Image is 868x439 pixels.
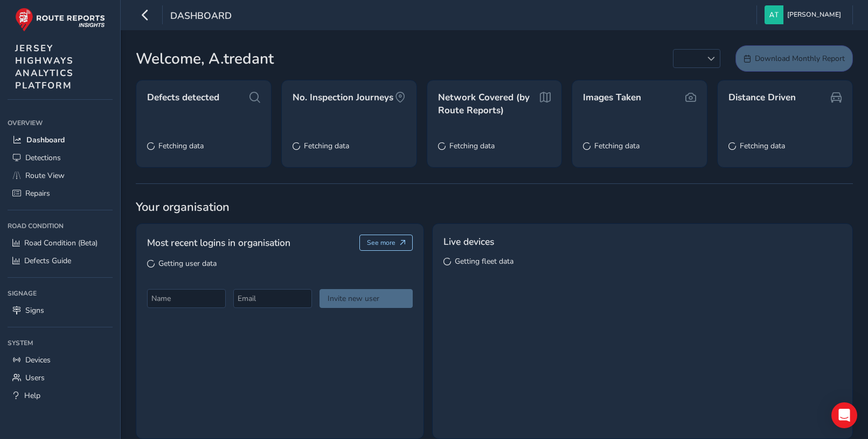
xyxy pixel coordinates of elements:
span: [PERSON_NAME] [787,5,841,24]
input: Email [233,289,312,308]
span: Detections [25,153,61,163]
span: Fetching data [449,141,495,151]
span: Distance Driven [728,91,796,104]
a: Road Condition (Beta) [8,234,113,252]
div: Road Condition [8,218,113,234]
span: Fetching data [304,141,349,151]
a: Dashboard [8,131,113,149]
button: [PERSON_NAME] [765,5,845,24]
img: diamond-layout [765,5,783,24]
img: rr logo [15,8,105,32]
div: Overview [8,115,113,131]
span: Your organisation [136,199,853,215]
span: Signs [25,305,44,315]
span: Fetching data [594,141,640,151]
span: Getting fleet data [455,256,513,266]
span: Live devices [443,235,494,249]
span: JERSEY HIGHWAYS ANALYTICS PLATFORM [15,42,74,92]
span: Welcome, A.tredant [136,47,274,70]
span: Dashboard [26,135,65,145]
input: Name [147,289,226,308]
a: Devices [8,351,113,369]
a: Detections [8,149,113,167]
div: Open Intercom Messenger [831,402,857,428]
span: Dashboard [170,9,232,24]
button: See more [359,235,413,251]
span: Users [25,373,45,383]
span: Route View [25,170,65,181]
a: Route View [8,167,113,184]
div: Signage [8,285,113,301]
span: Devices [25,355,51,365]
a: Defects Guide [8,252,113,270]
span: Help [24,390,40,401]
span: Road Condition (Beta) [24,238,98,248]
span: Repairs [25,188,50,198]
span: See more [367,238,395,247]
span: Defects Guide [24,256,71,266]
a: Help [8,387,113,404]
a: Repairs [8,184,113,202]
span: Most recent logins in organisation [147,236,290,250]
span: Network Covered (by Route Reports) [438,91,540,116]
span: Getting user data [158,258,217,269]
span: Fetching data [158,141,204,151]
div: System [8,335,113,351]
span: Fetching data [740,141,785,151]
span: Images Taken [583,91,641,104]
span: No. Inspection Journeys [293,91,393,104]
a: Users [8,369,113,387]
a: Signs [8,301,113,319]
span: Defects detected [147,91,219,104]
